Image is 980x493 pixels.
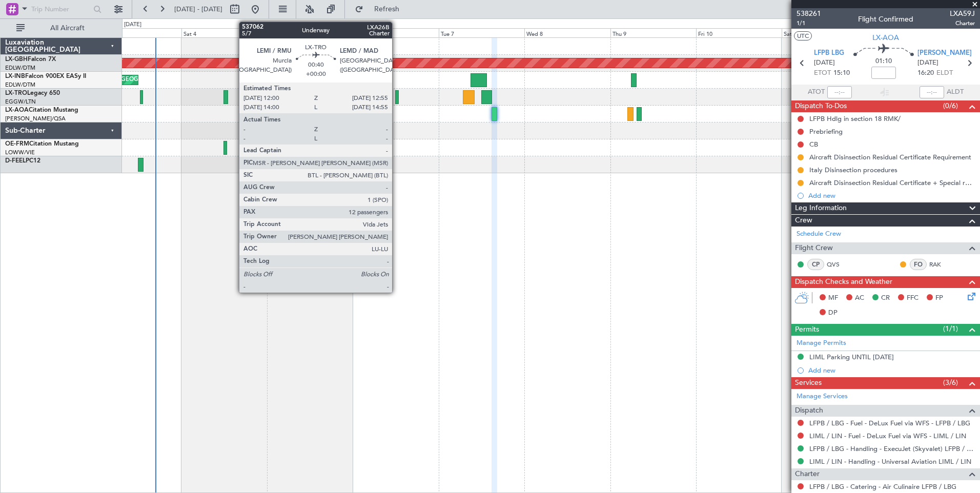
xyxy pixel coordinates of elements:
[936,68,953,78] span: ELDT
[795,468,820,480] span: Charter
[814,68,831,78] span: ETOT
[950,8,975,19] span: LXA59J
[917,48,972,58] span: [PERSON_NAME]
[124,20,141,29] div: [DATE]
[31,2,90,17] input: Trip Number
[809,419,970,427] a: LFPB / LBG - Fuel - DeLux Fuel via WFS - LFPB / LBG
[5,98,36,106] a: EGGW/LTN
[943,100,958,111] span: (0/6)
[809,482,956,491] a: LFPB / LBG - Catering - Air Culinaire LFPB / LBG
[365,6,409,13] span: Refresh
[809,444,975,453] a: LFPB / LBG - Handling - ExecuJet (Skyvalet) LFPB / LBG
[795,100,847,112] span: Dispatch To-Dos
[855,293,864,303] span: AC
[858,14,913,25] div: Flight Confirmed
[5,56,28,63] span: LX-GBH
[794,31,812,40] button: UTC
[917,58,938,68] span: [DATE]
[174,5,222,14] span: [DATE] - [DATE]
[808,191,975,200] div: Add new
[907,293,918,303] span: FFC
[610,28,696,37] div: Thu 9
[439,28,524,37] div: Tue 7
[807,259,824,270] div: CP
[795,202,847,214] span: Leg Information
[267,28,353,37] div: Sun 5
[11,20,111,36] button: All Aircraft
[795,405,823,417] span: Dispatch
[524,28,610,37] div: Wed 8
[827,86,852,98] input: --:--
[5,149,35,156] a: LOWW/VIE
[943,377,958,388] span: (3/6)
[5,81,35,89] a: EDLW/DTM
[782,28,867,37] div: Sat 11
[809,166,897,174] div: Italy Disinsection procedures
[833,68,850,78] span: 15:10
[795,215,812,227] span: Crew
[5,73,86,79] a: LX-INBFalcon 900EX EASy II
[809,457,971,466] a: LIML / LIN - Handling - Universal Aviation LIML / LIN
[814,58,835,68] span: [DATE]
[797,19,821,28] span: 1/1
[27,25,108,32] span: All Aircraft
[950,19,975,28] span: Charter
[95,28,181,37] div: Fri 3
[808,87,825,97] span: ATOT
[809,432,966,440] a: LIML / LIN - Fuel - DeLux Fuel via WFS - LIML / LIN
[872,32,899,43] span: LX-AOA
[881,293,890,303] span: CR
[5,141,29,147] span: OE-FRM
[797,229,841,239] a: Schedule Crew
[353,28,438,37] div: Mon 6
[5,107,78,113] a: LX-AOACitation Mustang
[5,56,56,63] a: LX-GBHFalcon 7X
[809,140,818,149] div: CB
[5,141,79,147] a: OE-FRMCitation Mustang
[947,87,964,97] span: ALDT
[5,115,66,122] a: [PERSON_NAME]/QSA
[809,114,901,123] div: LFPB Hdlg in section 18 RMK/
[929,260,952,269] a: RAK
[80,72,178,88] div: Planned Maint [GEOGRAPHIC_DATA]
[814,48,844,58] span: LFPB LBG
[943,323,958,334] span: (1/1)
[808,366,975,375] div: Add new
[181,28,267,37] div: Sat 4
[828,308,838,318] span: DP
[910,259,927,270] div: FO
[795,324,819,336] span: Permits
[809,353,894,361] div: LIML Parking UNTIL [DATE]
[935,293,943,303] span: FP
[795,242,833,254] span: Flight Crew
[809,153,971,161] div: Aircraft Disinsection Residual Certificate Requirement
[5,90,60,96] a: LX-TROLegacy 650
[5,90,27,96] span: LX-TRO
[350,1,412,17] button: Refresh
[696,28,782,37] div: Fri 10
[828,293,838,303] span: MF
[809,127,843,136] div: Prebriefing
[809,178,975,187] div: Aircraft Disinsection Residual Certificate + Special request
[797,8,821,19] span: 538261
[917,68,934,78] span: 16:20
[795,276,892,288] span: Dispatch Checks and Weather
[827,260,850,269] a: QVS
[5,158,40,164] a: D-FEELPC12
[5,73,25,79] span: LX-INB
[5,64,35,72] a: EDLW/DTM
[5,107,29,113] span: LX-AOA
[5,158,26,164] span: D-FEEL
[797,392,848,402] a: Manage Services
[797,338,846,348] a: Manage Permits
[875,56,892,67] span: 01:10
[795,377,822,389] span: Services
